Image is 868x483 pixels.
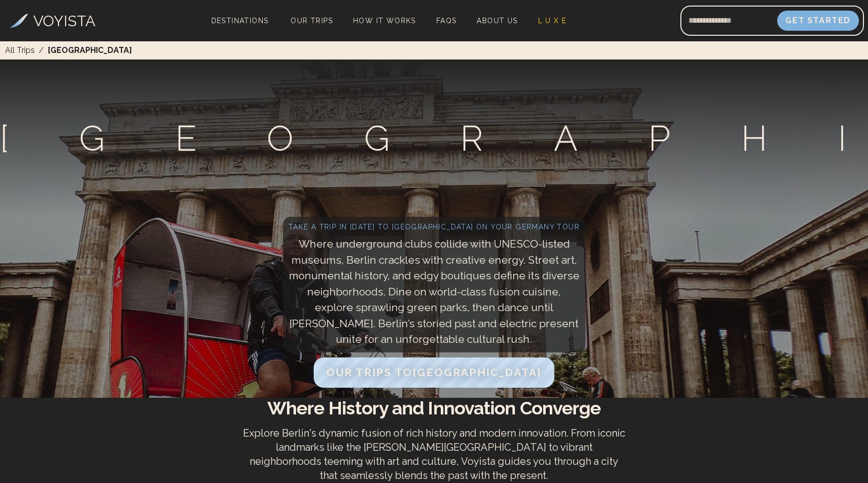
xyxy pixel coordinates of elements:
span: Destinations [207,13,273,42]
span: How It Works [353,17,416,25]
a: About Us [473,14,522,28]
button: Get Started [777,11,859,31]
a: Our Trips [286,14,337,28]
a: FAQs [432,14,461,28]
span: / [39,44,44,56]
span: [GEOGRAPHIC_DATA] [48,44,132,56]
img: Voyista Logo [10,14,28,28]
p: Explore Berlin's dynamic fusion of rich history and modern innovation. From iconic landmarks like... [241,426,628,482]
span: FAQs [436,17,457,25]
h2: Take a trip in [DATE] to [GEOGRAPHIC_DATA] on your Germany tour [288,222,581,232]
span: Our Trips to [GEOGRAPHIC_DATA] [326,366,542,379]
span: Our Trips [291,17,333,25]
a: L U X E [534,14,571,28]
a: VOYISTA [10,10,95,32]
a: All Trips [5,44,35,56]
h2: Where History and Innovation Converge [128,398,741,418]
a: Our Trips to[GEOGRAPHIC_DATA] [314,369,554,378]
span: L U X E [538,17,567,25]
input: Email address [680,9,777,33]
p: Where underground clubs collide with UNESCO-listed museums, Berlin crackles with creative energy.... [288,236,581,347]
h3: VOYISTA [33,10,95,32]
a: How It Works [349,14,420,28]
button: Our Trips to[GEOGRAPHIC_DATA] [314,357,554,388]
span: About Us [477,17,517,25]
